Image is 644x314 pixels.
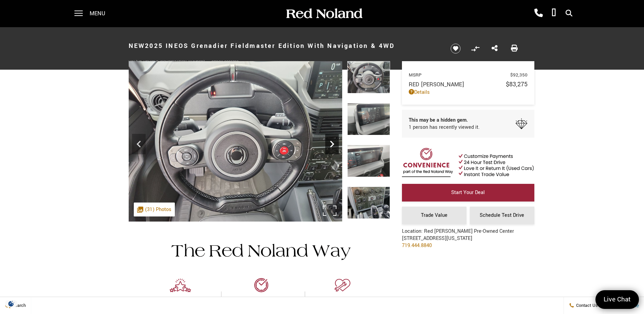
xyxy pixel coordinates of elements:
[409,72,510,78] span: MSRP
[285,8,363,20] img: Red Noland Auto Group
[129,61,342,222] img: New 2025 INEOS Fieldmaster Edition image 13
[451,189,485,196] span: Start Your Deal
[574,302,598,309] span: Contact Us
[347,103,390,135] img: New 2025 INEOS Fieldmaster Edition image 14
[409,117,480,124] span: This may be a hidden gem.
[211,59,224,65] span: Stock:
[511,44,518,53] a: Print this New 2025 INEOS Grenadier Fieldmaster Edition With Navigation & 4WD
[132,134,146,154] div: Previous
[409,124,480,131] span: 1 person has recently viewed it.
[347,187,390,219] img: New 2025 INEOS Fieldmaster Edition image 16
[421,212,447,219] span: Trade Value
[600,295,634,304] span: Live Chat
[409,80,528,89] a: Red [PERSON_NAME] $83,275
[129,32,439,59] h1: 2025 INEOS Grenadier Fieldmaster Edition With Navigation & 4WD
[134,203,175,216] div: (31) Photos
[325,134,339,154] div: Next
[347,145,390,177] img: New 2025 INEOS Fieldmaster Edition image 15
[402,228,514,254] div: Location: Red [PERSON_NAME] Pre-Owned Center [STREET_ADDRESS][US_STATE]
[3,300,19,307] img: Opt-Out Icon
[409,81,506,88] span: Red [PERSON_NAME]
[347,61,390,93] img: New 2025 INEOS Fieldmaster Edition image 13
[409,89,528,96] a: Details
[510,72,528,78] span: $92,350
[402,242,432,249] a: 719.444.8840
[448,43,463,54] button: Save vehicle
[129,41,145,50] strong: New
[3,300,19,307] section: Click to Open Cookie Consent Modal
[480,212,524,219] span: Schedule Test Drive
[136,59,205,65] span: [US_VEHICLE_IDENTIFICATION_NUMBER]
[402,207,466,224] a: Trade Value
[402,184,534,202] a: Start Your Deal
[470,207,534,224] a: Schedule Test Drive
[409,72,528,78] a: MSRP $92,350
[224,59,239,65] span: G025759
[506,80,528,89] span: $83,275
[470,43,480,54] button: Compare Vehicle
[129,59,136,65] span: VIN:
[595,290,639,309] a: Live Chat
[492,44,498,53] a: Share this New 2025 INEOS Grenadier Fieldmaster Edition With Navigation & 4WD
